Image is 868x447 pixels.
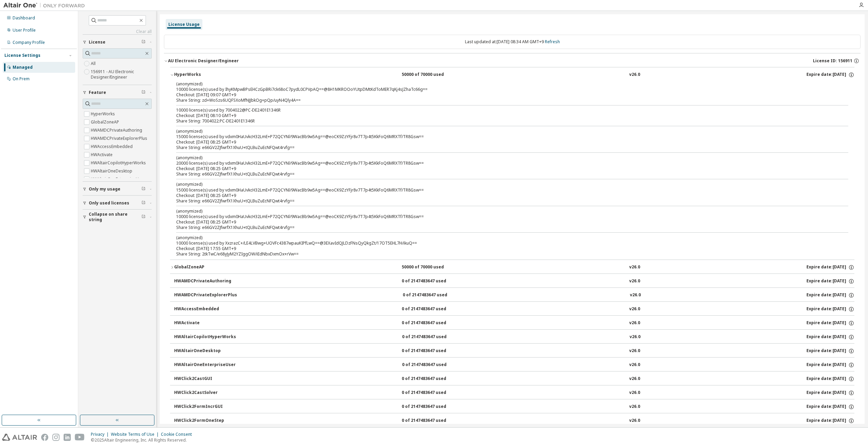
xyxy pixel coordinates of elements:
div: Company Profile [13,40,45,45]
div: Checkout: [DATE] 08:25 GMT+9 [176,193,832,198]
img: instagram.svg [52,434,60,441]
div: 0 of 2147483647 used [402,404,463,410]
button: HWClick2CastGUI0 of 2147483647 usedv26.0Expire date:[DATE] [174,371,854,386]
label: HWAMDCPrivateAuthoring [91,126,144,134]
div: Share String: zd+WoSzs6UQFSXoMfNJJbkOg+pQp/uyN4Qly4A== [176,98,832,103]
div: Managed [13,65,33,70]
div: HWActivate [174,320,235,326]
span: Clear filter [141,200,146,206]
label: HWActivate [91,151,114,159]
button: HWAccessEmbedded0 of 2147483647 usedv26.0Expire date:[DATE] [174,302,854,317]
div: v26.0 [629,306,640,312]
div: Share String: e66GV2ZJfwrfX1XhuU+tQLBuZuEcNFQwt4rvfg== [176,171,832,177]
div: HWClick2CastSolver [174,390,235,396]
button: Feature [83,85,152,100]
div: v26.0 [629,418,640,424]
div: 10000 license(s) used by IhyKMpwBPsEHCzGpBRi7ck68oC7pydL0CPVpAQ==@8H1MKROOoYUtpDMtKdToMER7qKj4sJZ... [176,81,832,92]
span: Clear filter [141,186,146,192]
a: Refresh [545,39,560,45]
div: v26.0 [630,334,640,340]
div: HWAMDCPrivateExplorerPlus [174,292,237,298]
label: HWAltairOneEnterpriseUser [91,175,147,183]
label: HWAMDCPrivateExplorerPlus [91,134,149,143]
div: HyperWorks [174,72,235,78]
span: Only used licenses [89,200,129,206]
div: Expire date: [DATE] [806,362,854,368]
div: Share String: e66GV2ZJfwrfX1XhuU+tQLBuZuEcNFQwt4rvfg== [176,225,832,230]
button: HWAMDCPrivateAuthoring0 of 2147483647 usedv26.0Expire date:[DATE] [174,274,854,289]
div: v26.0 [629,320,640,326]
div: License Usage [168,22,200,27]
div: v26.0 [629,390,640,396]
span: License [89,39,105,45]
img: altair_logo.svg [2,434,37,441]
div: GlobalZoneAP [174,264,235,270]
p: (anonymized) [176,235,832,241]
div: 0 of 2147483647 used [402,390,463,396]
div: 15000 license(s) used by vdxm0HaUvkcH32LmE+P72QCYNl/9WacBb9w5Ag==@eoCK9ZzYFjr8v7T7p4t5KkFoQ6MRXTf... [176,181,832,193]
button: HWClick2FormIncrGUI0 of 2147483647 usedv26.0Expire date:[DATE] [174,399,854,414]
div: Dashboard [13,15,35,21]
span: Clear filter [141,39,146,45]
p: (anonymized) [176,181,832,187]
span: Collapse on share string [89,212,141,222]
span: Clear filter [141,90,146,95]
div: v26.0 [629,72,640,78]
div: On Prem [13,76,30,82]
label: HWAltairOneDesktop [91,167,134,175]
div: Checkout: [DATE] 08:25 GMT+9 [176,166,832,171]
div: AU Electronic Designer/Engineer [168,58,239,64]
label: HWAccessEmbedded [91,143,134,151]
div: Checkout: [DATE] 08:25 GMT+9 [176,139,832,145]
label: All [91,60,97,68]
div: Expire date: [DATE] [806,264,854,270]
img: youtube.svg [75,434,85,441]
button: License [83,35,152,50]
div: HWAltairCopilotHyperWorks [174,334,236,340]
button: HWActivate0 of 2147483647 usedv26.0Expire date:[DATE] [174,316,854,331]
div: License Settings [4,53,40,58]
div: Checkout: [DATE] 17:55 GMT+9 [176,246,832,251]
div: HWAccessEmbedded [174,306,235,312]
div: Expire date: [DATE] [806,278,854,284]
div: Last updated at: [DATE] 08:34 AM GMT+9 [164,35,861,49]
div: 10000 license(s) used by 7004022@PC-DE2401E1346R [176,107,832,113]
div: 50000 of 70000 used [402,264,463,270]
img: linkedin.svg [64,434,71,441]
div: Expire date: [DATE] [806,334,854,340]
p: (anonymized) [176,155,832,161]
div: HWAltairOneEnterpriseUser [174,362,236,368]
div: Expire date: [DATE] [806,320,854,326]
div: Privacy [91,432,111,437]
button: Only used licenses [83,196,152,211]
span: License ID: 156911 [813,58,852,64]
div: v26.0 [629,404,640,410]
button: HWAMDCPrivateExplorerPlus0 of 2147483647 usedv26.0Expire date:[DATE] [174,288,854,303]
div: 20000 license(s) used by vdxm0HaUvkcH32LmE+P72QCYNl/9WacBb9w5Ag==@eoCK9ZzYFjr8v7T7p4t5KkFoQ6MRXTf... [176,155,832,166]
div: Checkout: [DATE] 08:10 GMT+9 [176,113,832,118]
div: Share String: e66GV2ZJfwrfX1XhuU+tQLBuZuEcNFQwt4rvfg== [176,145,832,150]
div: 0 of 2147483647 used [402,334,463,340]
button: HWAltairOneEnterpriseUser0 of 2147483647 usedv26.0Expire date:[DATE] [174,358,854,372]
div: 0 of 2147483647 used [402,278,463,284]
div: Website Terms of Use [111,432,161,437]
p: (anonymized) [176,128,832,134]
div: Checkout: [DATE] 09:07 GMT+9 [176,92,832,98]
button: Only my usage [83,182,152,197]
div: 0 of 2147483647 used [402,418,463,424]
div: Cookie Consent [161,432,196,437]
div: Expire date: [DATE] [806,292,854,298]
p: © 2025 Altair Engineering, Inc. All Rights Reserved. [91,437,196,443]
div: v26.0 [629,278,640,284]
button: HWAltairCopilotHyperWorks0 of 2147483647 usedv26.0Expire date:[DATE] [174,330,854,345]
div: 10000 license(s) used by XxzrazC+/LE4LVBwg+UOVFc4387wpauKIPfLwQ==@3EXavIdQJLDzFNsQyQkgZt/17OT5EHL... [176,235,832,246]
label: 156911 - AU Electronic Designer/Engineer [91,68,152,81]
div: Expire date: [DATE] [806,376,854,382]
button: HyperWorks50000 of 70000 usedv26.0Expire date:[DATE] [170,67,854,82]
a: Clear all [83,29,152,34]
div: User Profile [13,28,36,33]
div: v26.0 [629,362,640,368]
div: v26.0 [629,348,640,354]
div: HWClick2FormOneStep [174,418,235,424]
div: Share String: 2tkTwC/e68yJyM2YZIggOW/iEdNbxDxmOx+rVw== [176,251,832,257]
